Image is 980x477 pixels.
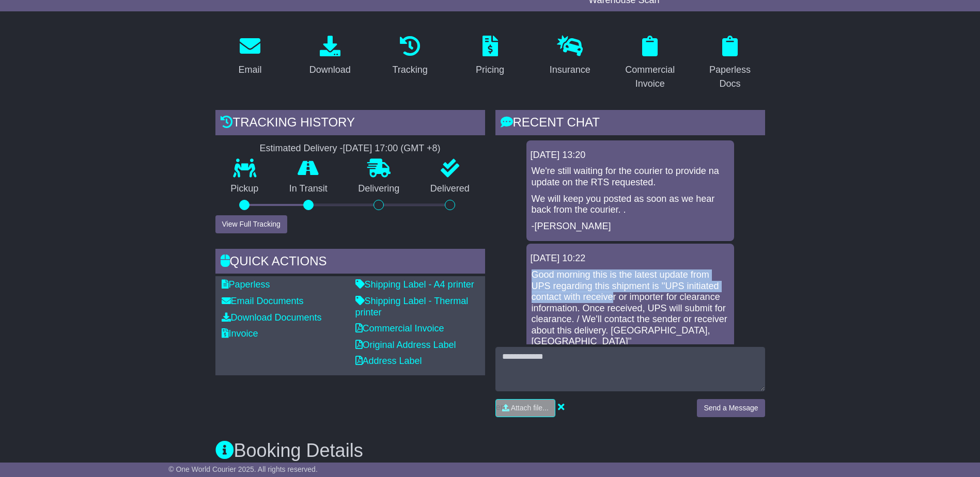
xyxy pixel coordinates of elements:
[415,183,485,195] p: Delivered
[309,63,351,77] div: Download
[215,183,274,195] p: Pickup
[355,356,422,366] a: Address Label
[392,63,427,77] div: Tracking
[495,110,765,138] div: RECENT CHAT
[215,440,765,461] h3: Booking Details
[355,340,456,350] a: Original Address Label
[222,312,322,323] a: Download Documents
[531,253,730,264] div: [DATE] 10:22
[215,249,485,277] div: Quick Actions
[695,32,765,94] a: Paperless Docs
[550,63,590,77] div: Insurance
[532,269,729,347] p: Good morning this is the latest update from UPS regarding this shipment is ''UPS initiated contac...
[531,150,730,161] div: [DATE] 13:20
[222,328,258,339] a: Invoice
[231,32,268,81] a: Email
[303,32,357,81] a: Download
[222,296,304,306] a: Email Documents
[238,63,261,77] div: Email
[385,32,434,81] a: Tracking
[355,296,469,317] a: Shipping Label - Thermal printer
[215,215,287,233] button: View Full Tracking
[476,63,504,77] div: Pricing
[532,166,729,188] p: We're still waiting for the courier to provide na update on the RTS requested.
[532,194,729,216] p: We will keep you posted as soon as we hear back from the courier. .
[343,143,441,154] div: [DATE] 17:00 (GMT +8)
[355,323,444,333] a: Commercial Invoice
[615,32,685,94] a: Commercial Invoice
[697,399,765,417] button: Send a Message
[702,63,758,91] div: Paperless Docs
[355,279,474,290] a: Shipping Label - A4 printer
[215,143,485,154] div: Estimated Delivery -
[274,183,343,195] p: In Transit
[215,110,485,138] div: Tracking history
[168,465,318,473] span: © One World Courier 2025. All rights reserved.
[532,221,729,232] p: -[PERSON_NAME]
[343,183,415,195] p: Delivering
[469,32,511,81] a: Pricing
[222,279,270,290] a: Paperless
[543,32,597,81] a: Insurance
[622,63,678,91] div: Commercial Invoice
